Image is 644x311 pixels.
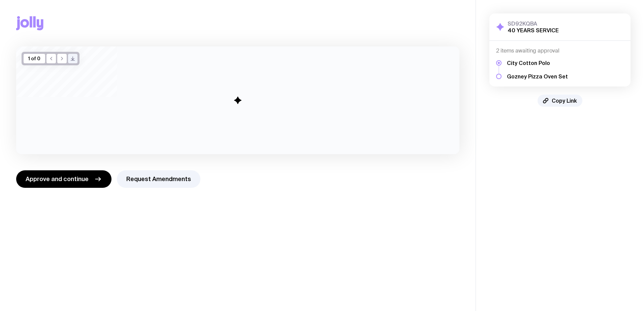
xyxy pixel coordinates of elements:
h3: SD92KQBA [508,20,559,27]
h5: City Cotton Polo [507,60,568,66]
div: 1 of 0 [24,54,45,63]
h4: 2 items awaiting approval [496,47,624,54]
span: Approve and continue [26,175,89,183]
g: /> /> [71,57,75,61]
span: Copy Link [552,97,577,104]
h2: 40 YEARS SERVICE [508,27,559,34]
h5: Gozney Pizza Oven Set [507,73,568,80]
button: Request Amendments [117,170,200,188]
button: Copy Link [538,95,582,107]
button: Approve and continue [16,170,111,188]
button: />/> [68,54,77,63]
